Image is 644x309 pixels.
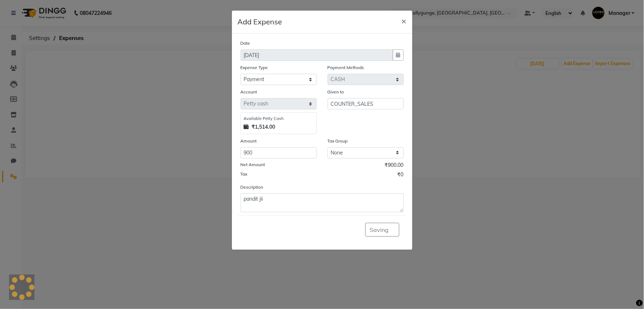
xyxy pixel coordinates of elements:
[328,64,364,71] label: Payment Methods
[241,161,265,168] label: Net Amount
[396,11,412,31] button: Close
[244,116,313,122] div: Available Petty Cash
[241,138,257,144] label: Amount
[328,138,348,144] label: Tax Group
[385,161,404,171] span: ₹900.00
[398,171,404,180] span: ₹0
[241,171,248,177] label: Tax
[328,89,344,95] label: Given to
[241,40,250,47] label: Date
[252,123,275,131] strong: ₹1,514.00
[238,16,282,27] h5: Add Expense
[241,89,257,95] label: Account
[241,184,263,190] label: Description
[241,147,317,158] input: Amount
[402,15,407,26] span: ×
[241,64,268,71] label: Expense Type
[328,98,404,109] input: Given to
